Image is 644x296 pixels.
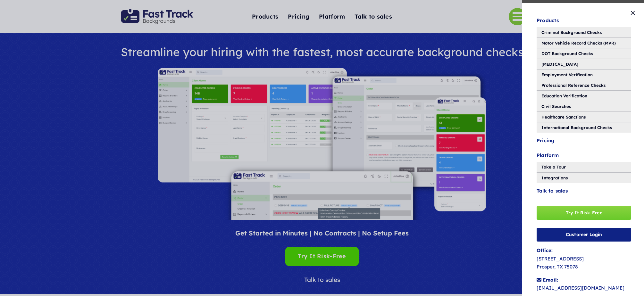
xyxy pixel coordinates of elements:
[537,149,631,162] a: Platform
[541,113,586,120] span: Healthcare Sanctions
[566,232,602,237] span: Customer Login
[537,122,631,133] a: International Background Checks
[541,39,616,46] span: Motor Vehicle Record Checks (MVR)
[541,103,571,110] span: Civil Searches
[537,228,631,242] a: Customer Login
[566,210,602,216] span: Try It Risk-Free
[541,92,587,99] span: Education Verification
[541,71,593,78] span: Employment Verification
[537,38,631,48] a: Motor Vehicle Record Checks (MVR)
[537,135,631,147] a: Pricing
[537,27,631,37] a: Criminal Background Checks
[537,70,631,80] a: Employment Verification
[537,151,559,160] span: Platform
[628,10,638,16] button: Close
[537,162,631,172] a: Take a Tour
[537,136,555,145] span: Pricing
[541,174,568,181] span: Integrations
[537,91,631,101] a: Education Verification
[541,61,578,68] span: [MEDICAL_DATA]
[537,48,631,59] a: DOT Background Checks
[537,276,631,292] p: [EMAIL_ADDRESS][DOMAIN_NAME]
[541,82,606,89] span: Professional Reference Checks
[537,101,631,111] a: Civil Searches
[537,206,631,220] a: Try It Risk-Free
[537,173,631,183] a: Integrations
[537,14,631,198] nav: One Page
[537,185,631,198] a: Talk to sales
[541,163,566,170] span: Take a Tour
[537,112,631,122] a: Healthcare Sanctions
[537,246,631,271] p: [STREET_ADDRESS] Prosper, TX 75078
[543,277,558,283] strong: Email:
[541,124,612,131] span: International Background Checks
[537,187,568,195] span: Talk to sales
[537,59,631,69] a: [MEDICAL_DATA]
[541,50,593,57] span: DOT Background Checks
[537,80,631,90] a: Professional Reference Checks
[537,16,559,25] span: Products
[541,29,602,36] span: Criminal Background Checks
[537,247,553,253] strong: Office:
